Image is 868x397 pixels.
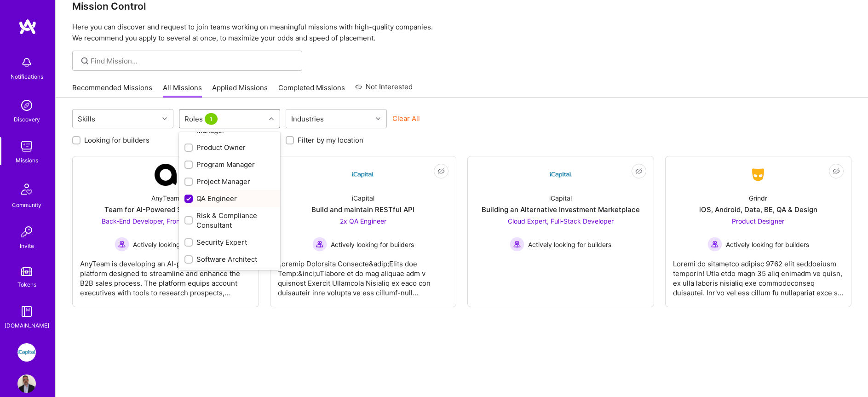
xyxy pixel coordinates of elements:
img: Actively looking for builders [115,237,129,252]
a: Company LogoGrindriOS, Android, Data, BE, QA & DesignProduct Designer Actively looking for builde... [673,164,844,299]
i: icon Chevron [162,116,167,121]
img: bell [17,53,36,72]
div: Tokens [17,280,36,289]
img: iCapital: Building an Alternative Investment Marketplace [17,343,36,362]
img: Actively looking for builders [312,237,327,252]
div: Security Expert [184,237,275,247]
div: Grindr [749,193,767,203]
a: Company LogoAnyTeamTeam for AI-Powered Sales PlatformBack-End Developer, Front-End Developer Acti... [80,164,251,299]
div: Community [12,200,41,210]
img: teamwork [17,137,36,155]
i: icon Chevron [376,116,380,121]
span: Actively looking for builders [133,240,216,249]
div: Skills [75,112,98,126]
img: guide book [17,302,36,321]
div: Building an Alternative Investment Marketplace [482,205,640,214]
img: logo [18,18,37,35]
div: Software Architect [184,254,275,264]
a: Applied Missions [212,83,268,98]
div: Discovery [14,115,40,124]
span: Actively looking for builders [331,240,414,249]
p: Here you can discover and request to join teams working on meaningful missions with high-quality ... [72,22,851,44]
label: Filter by my location [298,135,363,145]
label: Looking for builders [84,135,149,145]
div: Industries [289,112,326,126]
i: icon SearchGrey [80,56,90,66]
div: Invite [20,241,34,251]
i: icon EyeClosed [635,167,643,175]
div: Build and maintain RESTful API [311,205,414,214]
img: discovery [17,96,36,115]
img: Company Logo [550,164,572,186]
div: Loremip Dolorsita Consecte&adip;Elits doe Temp:&inci;uTlabore et do mag aliquae adm v quisnost Ex... [278,252,449,298]
span: Product Designer [732,217,784,225]
button: Clear All [392,114,420,123]
span: Back-End Developer, Front-End Developer [102,217,229,225]
img: Invite [17,223,36,241]
a: iCapital: Building an Alternative Investment Marketplace [15,343,38,362]
div: Project Manager [184,177,275,186]
img: Company Logo [155,164,177,186]
a: Not Interested [355,81,413,98]
input: Find Mission... [91,56,295,66]
div: Missions [16,155,38,165]
a: User Avatar [15,374,38,393]
div: Product Owner [184,143,275,152]
div: Notifications [11,72,43,81]
div: QA Engineer [184,194,275,203]
div: Program Manager [184,160,275,169]
img: Company Logo [352,164,374,186]
img: tokens [21,267,32,276]
div: Team for AI-Powered Sales Platform [104,205,226,214]
span: Cloud Expert, Full-Stack Developer [508,217,614,225]
i: icon EyeClosed [437,167,445,175]
span: Actively looking for builders [726,240,809,249]
img: User Avatar [17,374,36,393]
a: Recommended Missions [72,83,152,98]
div: iCapital [549,193,572,203]
img: Actively looking for builders [707,237,722,252]
div: AnyTeam [151,193,179,203]
a: Company LogoiCapitalBuild and maintain RESTful API2x QA Engineer Actively looking for buildersAct... [278,164,449,299]
span: 1 [205,113,218,125]
i: icon EyeClosed [833,167,840,175]
a: All Missions [163,83,202,98]
img: Company Logo [747,167,769,183]
div: AnyTeam is developing an AI-powered desktop platform designed to streamline and enhance the B2B s... [80,252,251,298]
div: [DOMAIN_NAME] [5,321,49,330]
a: Completed Missions [278,83,345,98]
div: Roles [182,112,222,126]
h3: Mission Control [72,0,851,12]
div: iOS, Android, Data, BE, QA & Design [699,205,817,214]
div: Loremi do sitametco adipisc 9762 elit seddoeiusm temporin! Utla etdo magn 35 aliq enimadm ve quis... [673,252,844,298]
div: Risk & Compliance Consultant [184,211,275,230]
span: Actively looking for builders [528,240,611,249]
i: icon Chevron [269,116,274,121]
img: Community [16,178,38,200]
a: Company LogoiCapitalBuilding an Alternative Investment MarketplaceCloud Expert, Full-Stack Develo... [475,164,646,299]
span: 2x QA Engineer [340,217,386,225]
div: iCapital [352,193,374,203]
img: Actively looking for builders [510,237,524,252]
